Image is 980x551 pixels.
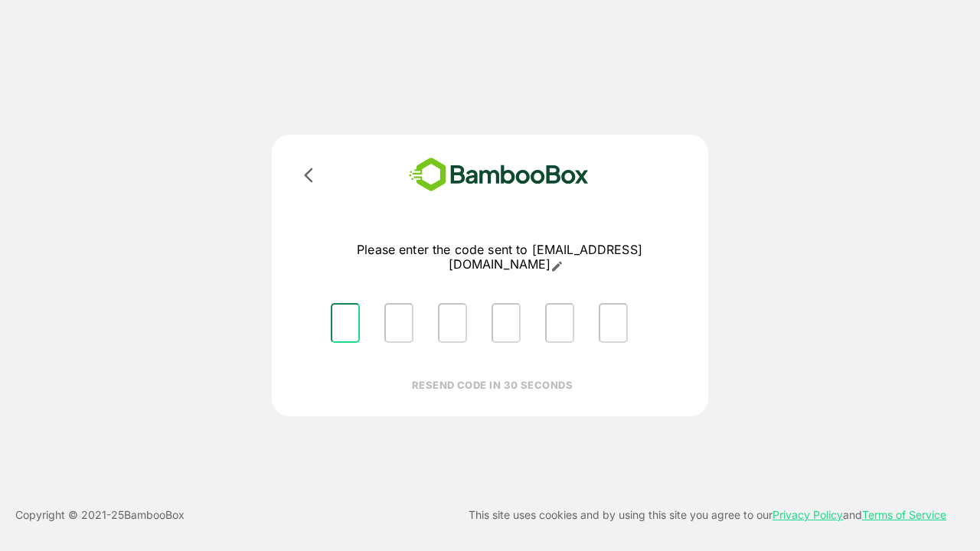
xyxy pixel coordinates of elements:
p: This site uses cookies and by using this site you agree to our and [469,506,946,524]
input: Please enter OTP character 5 [545,303,574,343]
a: Terms of Service [862,508,946,521]
input: Please enter OTP character 6 [599,303,628,343]
input: Please enter OTP character 2 [384,303,413,343]
input: Please enter OTP character 3 [438,303,467,343]
input: Please enter OTP character 1 [331,303,360,343]
a: Privacy Policy [773,508,843,521]
input: Please enter OTP character 4 [492,303,521,343]
img: bamboobox [387,153,611,197]
p: Copyright © 2021- 25 BambooBox [15,506,185,524]
p: Please enter the code sent to [EMAIL_ADDRESS][DOMAIN_NAME] [318,243,681,272]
